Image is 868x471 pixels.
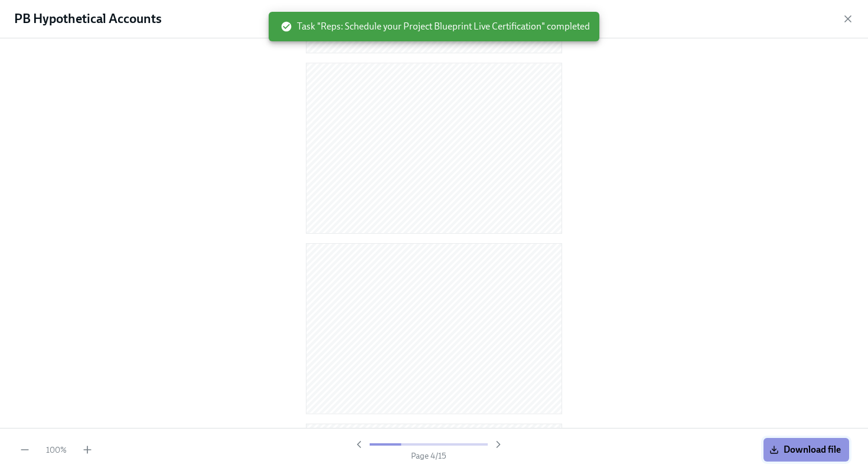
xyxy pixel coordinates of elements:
[763,438,849,462] button: Download file
[411,450,446,462] span: Page 4 / 15
[280,20,590,33] span: Task "Reps: Schedule your Project Blueprint Live Certification" completed
[46,444,67,456] span: 100 %
[14,10,162,28] h1: PB Hypothetical Accounts
[772,444,841,456] span: Download file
